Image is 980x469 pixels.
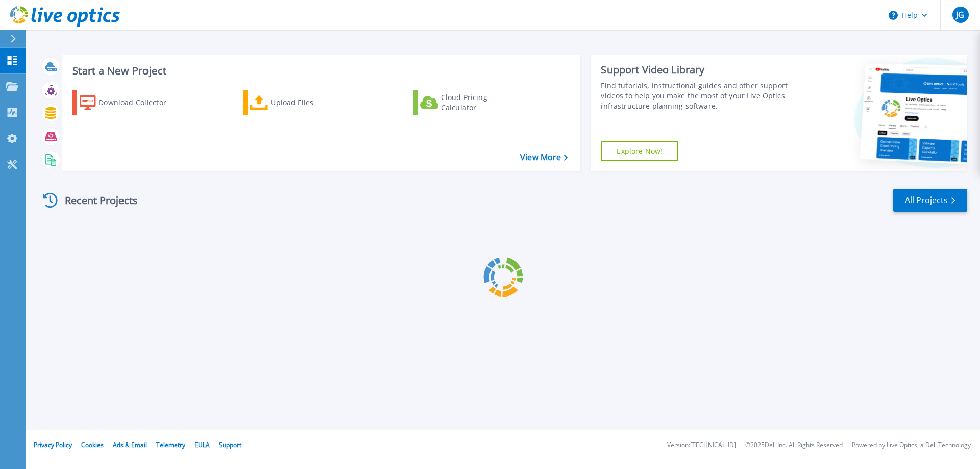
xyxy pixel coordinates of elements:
div: Find tutorials, instructional guides and other support videos to help you make the most of your L... [601,81,793,111]
a: Download Collector [72,90,186,115]
a: Upload Files [243,90,357,115]
span: JG [956,11,964,19]
div: Recent Projects [39,188,152,213]
a: Ads & Email [113,440,147,449]
a: View More [520,153,568,162]
a: Cloud Pricing Calculator [413,90,527,115]
div: Download Collector [99,92,180,113]
div: Support Video Library [601,63,793,77]
li: © 2025 Dell Inc. All Rights Reserved [745,442,843,449]
a: EULA [194,440,210,449]
a: Telemetry [156,440,185,449]
a: Support [219,440,241,449]
a: Privacy Policy [34,440,72,449]
div: Cloud Pricing Calculator [441,92,523,113]
li: Version: [TECHNICAL_ID] [667,442,736,449]
a: All Projects [893,189,967,212]
a: Cookies [81,440,104,449]
li: Powered by Live Optics, a Dell Technology [852,442,971,449]
h3: Start a New Project [72,65,568,77]
div: Upload Files [271,92,352,113]
a: Explore Now! [601,141,678,161]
